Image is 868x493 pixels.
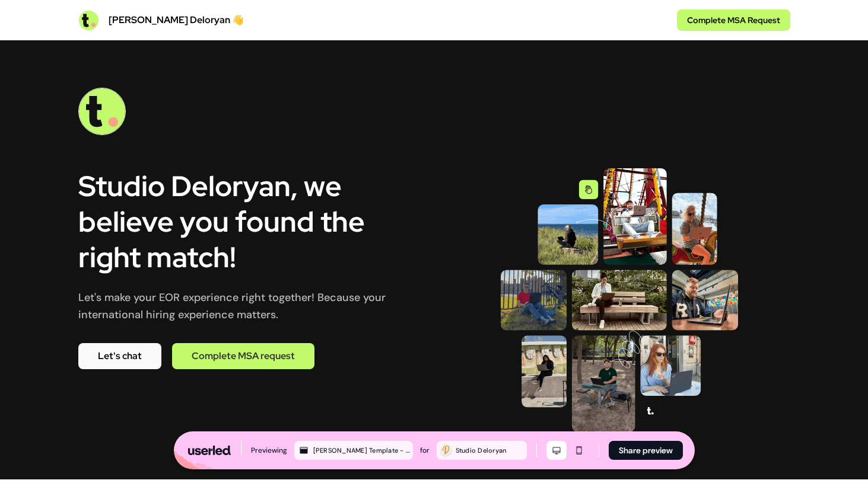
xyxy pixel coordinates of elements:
[78,168,420,275] p: Studio Deloryan, we believe you found the right match!
[677,9,790,31] a: Complete MSA Request
[251,444,287,456] div: Previewing
[546,441,567,460] button: Desktop mode
[172,343,314,369] a: Complete MSA request
[420,444,430,456] div: for
[456,445,524,456] div: Studio Deloryan
[609,441,683,460] button: Share preview
[569,441,589,460] button: Mobile mode
[313,445,411,456] div: [PERSON_NAME] Template - Proposal
[78,343,161,369] a: Let's chat
[78,289,420,324] p: Let's make your EOR experience right together! Because your international hiring experience matters.
[109,13,244,27] p: [PERSON_NAME] Deloryan 👋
